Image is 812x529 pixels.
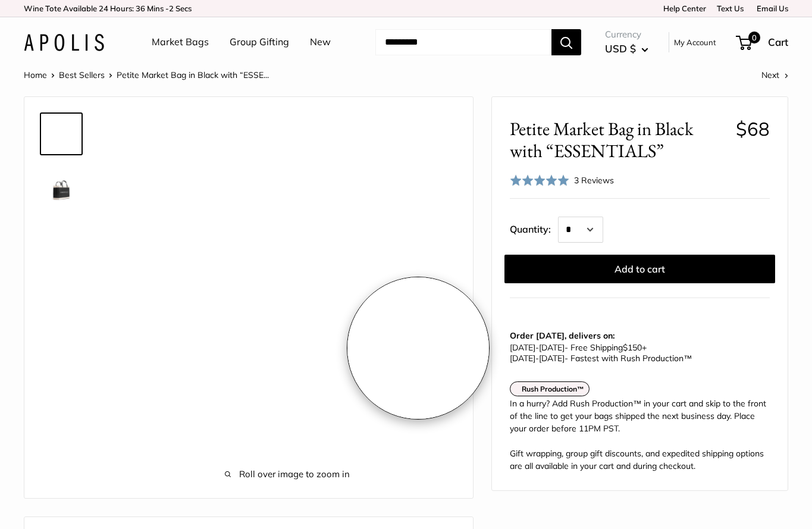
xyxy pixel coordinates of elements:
nav: Breadcrumb [24,67,269,83]
span: Mins [147,4,164,13]
a: description_12.5" wide, 9.5" high, 5.5" deep; handles: 3.5" drop [40,208,83,251]
span: Petite Market Bag in Black with “ESSENTIALS” [510,118,727,162]
strong: Order [DATE], delivers on: [510,330,615,341]
a: description_Inner pocket good for daily drivers. [40,350,83,393]
span: Secs [175,4,192,13]
a: description_Spacious inner area with room for everything. [40,398,83,441]
div: In a hurry? Add Rush Production™ in your cart and skip to the front of the line to get your bags ... [510,397,770,472]
label: Quantity: [510,213,558,243]
span: [DATE] [539,342,565,353]
a: Petite Market Bag in Black with “ESSENTIALS” [40,160,83,203]
button: Add to cart [504,255,775,283]
span: 3 Reviews [574,175,614,186]
a: Home [24,70,47,80]
span: Petite Market Bag in Black with “ESSE... [117,70,269,80]
a: Market Bags [152,33,209,51]
img: Apolis [24,34,104,51]
button: USD $ [605,39,648,58]
input: Search... [375,29,551,55]
a: Help Center [659,4,706,13]
a: Next [761,70,788,80]
span: 36 [136,4,145,13]
span: Cart [768,36,788,48]
span: Currency [605,26,648,43]
a: description_Seal of authenticity printed on the backside of every bag. [40,255,83,298]
span: 0 [748,32,760,43]
strong: Rush Production™ [522,384,584,393]
span: Roll over image to zoom in [120,466,455,483]
span: -2 [165,4,174,13]
a: description_Super soft leather handles. [40,303,83,346]
a: Email Us [753,4,788,13]
a: My Account [674,35,716,49]
img: Petite Market Bag in Black with “ESSENTIALS” [42,162,80,201]
span: - [535,353,539,364]
a: Best Sellers [59,70,105,80]
a: 0 Cart [737,33,788,52]
span: [DATE] [539,353,565,364]
span: USD $ [605,42,636,55]
span: - Fastest with Rush Production™ [510,353,692,364]
span: [DATE] [510,353,535,364]
span: $150 [623,342,642,353]
a: Text Us [717,4,744,13]
span: $68 [736,117,770,140]
span: [DATE] [510,342,535,353]
p: - Free Shipping + [510,342,764,364]
span: - [535,342,539,353]
button: Search [551,29,581,55]
a: New [310,33,331,51]
a: Petite Market Bag in Black with “ESSENTIALS” [40,112,83,155]
a: Group Gifting [230,33,289,51]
